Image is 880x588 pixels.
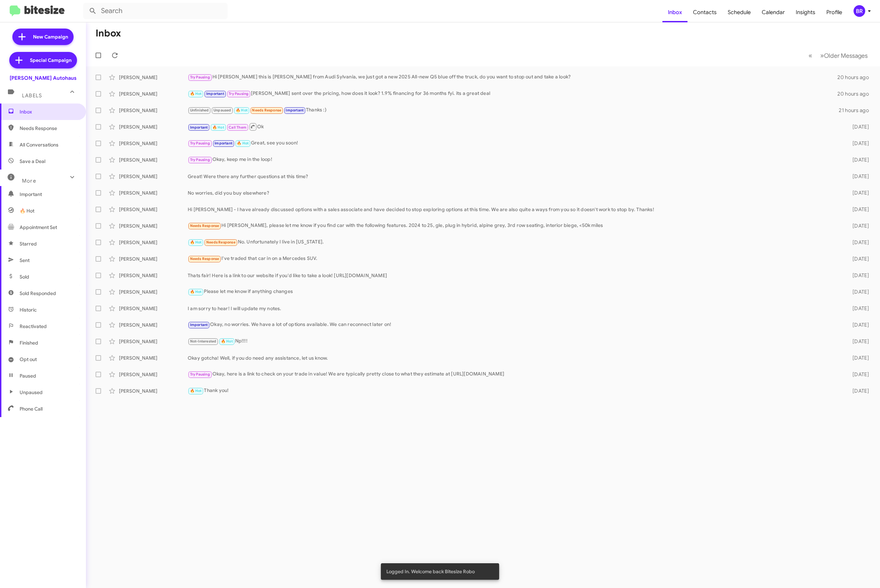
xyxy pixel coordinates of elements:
[839,140,874,147] div: [DATE]
[386,568,475,575] span: Logged In. Welcome back Bitesize Robo
[188,337,839,345] div: Np!!!!
[839,156,874,163] div: [DATE]
[839,123,874,130] div: [DATE]
[190,125,208,130] span: Important
[821,2,848,22] a: Profile
[188,73,837,81] div: Hi [PERSON_NAME] this is [PERSON_NAME] from Audi Sylvania, we just got a new 2025 All-new Q5 blue...
[20,372,36,379] span: Paused
[214,141,232,145] span: Important
[119,206,188,213] div: [PERSON_NAME]
[839,355,874,361] div: [DATE]
[188,370,839,378] div: Okay, here is a link to check on your trade in value! We are typically pretty close to what they ...
[188,156,839,164] div: Okay, keep me in the loop!
[839,222,874,229] div: [DATE]
[190,240,202,244] span: 🔥 Hot
[20,108,78,115] span: Inbox
[839,255,874,262] div: [DATE]
[188,255,839,263] div: I've traded that car in on a Mercedes SUV.
[839,189,874,196] div: [DATE]
[839,239,874,246] div: [DATE]
[119,388,188,394] div: [PERSON_NAME]
[687,2,722,22] a: Contacts
[188,122,839,131] div: Ok
[824,52,868,59] span: Older Messages
[119,322,188,328] div: [PERSON_NAME]
[10,75,77,81] div: [PERSON_NAME] Autohaus
[119,371,188,378] div: [PERSON_NAME]
[820,51,824,60] span: »
[839,305,874,312] div: [DATE]
[20,306,37,313] span: Historic
[212,125,224,130] span: 🔥 Hot
[213,108,231,112] span: Unpaused
[119,90,188,97] div: [PERSON_NAME]
[188,272,839,279] div: Thats fair! Here is a link to our website if you'd like to take a look! [URL][DOMAIN_NAME]
[119,74,188,81] div: [PERSON_NAME]
[188,238,839,246] div: No. Unfortunately I live in [US_STATE].
[188,90,837,98] div: [PERSON_NAME] sent over the pricing, how does it look? 1.9% financing for 36 months fyi. its a gr...
[190,257,219,261] span: Needs Response
[236,108,247,112] span: 🔥 Hot
[839,388,874,394] div: [DATE]
[188,387,839,395] div: Thank you!
[839,371,874,378] div: [DATE]
[804,48,816,63] button: Previous
[188,222,839,230] div: Hi [PERSON_NAME], please let me know if you find car with the following features. 2024 to 25, gle...
[188,106,839,114] div: Thanks :)
[188,321,839,329] div: Okay, no worries. We have a lot of options available. We can reconnect later on!
[20,290,56,297] span: Sold Responded
[808,51,812,60] span: «
[188,173,839,180] div: Great! Were there any further questions at this time?
[20,323,47,330] span: Reactivated
[119,107,188,114] div: [PERSON_NAME]
[252,108,281,112] span: Needs Response
[20,389,43,396] span: Unpaused
[12,29,74,45] a: New Campaign
[837,90,874,97] div: 20 hours ago
[20,339,38,346] span: Finished
[756,2,790,22] span: Calendar
[9,52,77,68] a: Special Campaign
[119,272,188,279] div: [PERSON_NAME]
[119,123,188,130] div: [PERSON_NAME]
[790,2,821,22] a: Insights
[837,74,874,81] div: 20 hours ago
[20,273,29,280] span: Sold
[190,372,210,377] span: Try Pausing
[20,224,57,231] span: Appointment Set
[848,5,872,17] button: BR
[190,290,202,294] span: 🔥 Hot
[237,141,249,145] span: 🔥 Hot
[119,338,188,345] div: [PERSON_NAME]
[33,33,68,40] span: New Campaign
[96,28,121,39] h1: Inbox
[20,356,37,363] span: Opt out
[190,141,210,145] span: Try Pausing
[188,305,839,312] div: I am sorry to hear! I will update my notes.
[20,125,78,132] span: Needs Response
[839,288,874,295] div: [DATE]
[22,178,36,184] span: More
[188,288,839,296] div: Please let me know if anything changes
[119,305,188,312] div: [PERSON_NAME]
[190,75,210,79] span: Try Pausing
[20,207,34,214] span: 🔥 Hot
[20,191,78,198] span: Important
[83,3,228,19] input: Search
[119,173,188,180] div: [PERSON_NAME]
[190,339,217,344] span: Not-Interested
[190,389,202,393] span: 🔥 Hot
[190,91,202,96] span: 🔥 Hot
[188,189,839,196] div: No worries, did you buy elsewhere?
[662,2,687,22] a: Inbox
[22,92,42,99] span: Labels
[119,255,188,262] div: [PERSON_NAME]
[119,355,188,361] div: [PERSON_NAME]
[206,240,235,244] span: Needs Response
[188,139,839,147] div: Great, see you soon!
[805,48,872,63] nav: Page navigation example
[119,239,188,246] div: [PERSON_NAME]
